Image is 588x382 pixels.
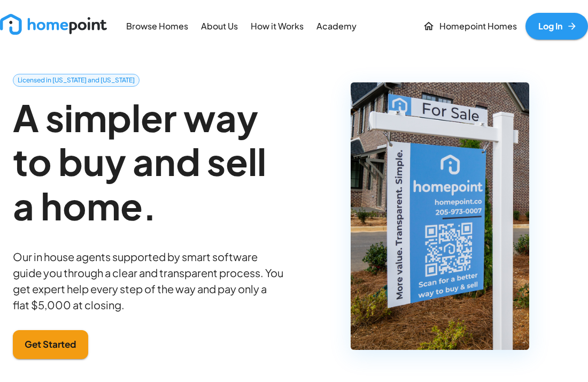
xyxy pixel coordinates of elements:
h2: A simpler way to buy and sell a home. [13,95,283,227]
p: How it Works [251,20,304,33]
a: Browse Homes [122,14,192,38]
img: Homepoint For Sale Sign [351,82,529,350]
p: Our in house agents supported by smart software guide you through a clear and transparent process... [13,249,283,313]
button: Get Started [13,330,88,359]
p: Browse Homes [126,20,188,33]
a: Homepoint Homes [419,13,521,40]
p: About Us [201,20,238,33]
p: Academy [316,20,357,33]
a: Academy [312,14,361,38]
a: Log In [525,13,588,40]
span: Licensed in [US_STATE] and [US_STATE] [13,75,139,85]
p: Homepoint Homes [439,20,517,33]
a: About Us [197,14,242,38]
a: How it Works [246,14,308,38]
